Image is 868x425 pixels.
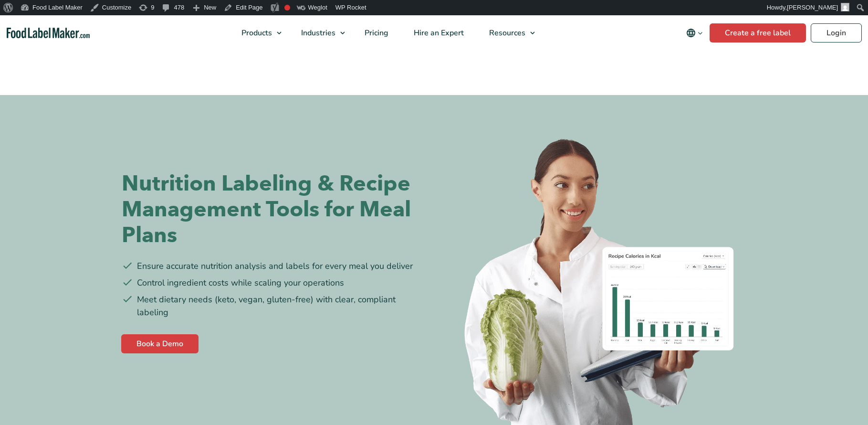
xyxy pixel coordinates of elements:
a: Food Label Maker homepage [7,28,90,39]
a: Login [811,23,862,42]
span: Industries [298,28,336,38]
a: Pricing [352,15,399,51]
span: Products [239,28,273,38]
span: Resources [486,28,526,38]
a: Hire an Expert [401,15,474,51]
div: Focus keyphrase not set [284,5,290,11]
button: Change language [680,23,710,42]
a: Resources [477,15,540,51]
a: Products [229,15,286,51]
a: Industries [289,15,350,51]
li: Ensure accurate nutrition analysis and labels for every meal you deliver [122,260,427,273]
li: Control ingredient costs while scaling your operations [122,276,427,289]
a: Book a Demo [121,334,199,353]
a: Create a free label [710,23,806,42]
span: Pricing [362,28,389,38]
span: Hire an Expert [411,28,465,38]
li: Meet dietary needs (keto, vegan, gluten-free) with clear, compliant labeling [122,293,427,319]
h1: Nutrition Labeling & Recipe Management Tools for Meal Plans [122,171,427,248]
span: [PERSON_NAME] [787,4,838,11]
